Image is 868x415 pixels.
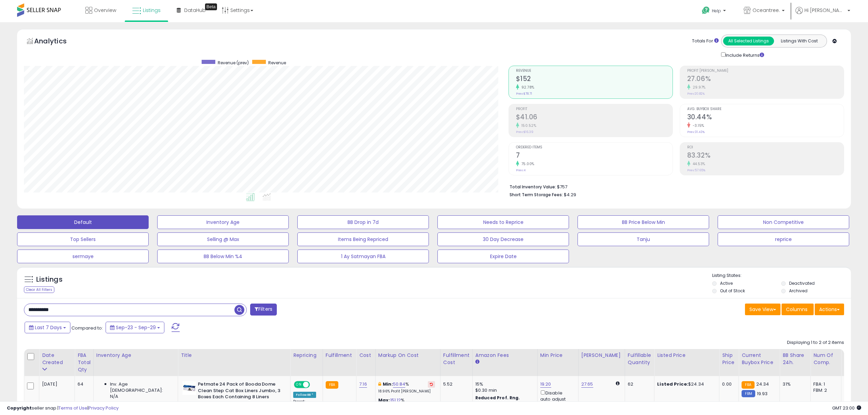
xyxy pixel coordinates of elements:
[17,215,149,229] button: Default
[783,381,805,387] div: 31%
[475,381,532,387] div: 15%
[690,123,704,128] small: -3.15%
[383,381,393,387] b: Min:
[110,400,173,412] span: Inv. Age [DEMOGRAPHIC_DATA]:
[36,275,63,284] h5: Listings
[375,349,440,376] th: The percentage added to the cost of goods (COGS) that forms the calculator for Min & Max prices.
[25,322,70,333] button: Last 7 Days
[519,85,534,90] small: 92.78%
[783,352,808,366] div: BB Share 24h.
[687,130,705,134] small: Prev: 31.43%
[813,387,836,393] div: FBM: 2
[96,352,175,359] div: Inventory Age
[718,232,849,246] button: reprice
[34,36,80,48] h5: Analytics
[742,390,755,397] small: FBM
[692,38,719,44] div: Totals For
[110,381,173,393] span: Inv. Age [DEMOGRAPHIC_DATA]:
[359,381,367,388] a: 7.16
[756,381,769,387] span: 24.34
[250,304,277,316] button: Filters
[690,85,706,90] small: 29.97%
[804,7,845,14] span: Hi [PERSON_NAME]
[516,168,526,172] small: Prev: 4
[437,250,569,263] button: Expire Date
[742,352,777,366] div: Current Buybox Price
[813,381,836,387] div: FBA: 1
[540,389,573,409] div: Disable auto adjust min
[378,397,390,403] b: Max:
[7,405,32,411] strong: Copyright
[687,168,705,172] small: Prev: 57.65%
[815,304,844,315] button: Actions
[516,75,673,84] h2: $152
[712,272,851,279] p: Listing States:
[687,146,844,149] span: ROI
[42,352,72,366] div: Date Created
[723,37,774,45] button: All Selected Listings
[687,107,844,111] span: Avg. Buybox Share
[326,381,338,389] small: FBA
[293,352,320,359] div: Repricing
[832,405,861,411] span: 2025-10-7 23:00 GMT
[687,69,844,73] span: Profit [PERSON_NAME]
[437,215,569,229] button: Needs to Reprice
[789,288,808,294] label: Archived
[89,405,119,411] a: Privacy Policy
[716,51,772,59] div: Include Returns
[745,304,781,315] button: Save View
[17,250,149,263] button: sermaye
[720,288,745,294] label: Out of Stock
[116,324,156,331] span: Sep-23 - Sep-29
[722,381,733,387] div: 0.00
[437,232,569,246] button: 30 Day Decrease
[742,381,754,389] small: FBA
[475,395,520,401] b: Reduced Prof. Rng.
[757,390,768,397] span: 19.93
[718,215,849,229] button: Non Competitive
[628,352,651,366] div: Fulfillable Quantity
[510,182,839,190] li: $757
[309,382,320,388] span: OFF
[796,7,850,22] a: Hi [PERSON_NAME]
[157,232,289,246] button: Selling @ Max
[687,151,844,161] h2: 83.32%
[540,352,575,359] div: Min Price
[475,359,479,365] small: Amazon Fees.
[628,381,649,387] div: 62
[7,405,119,412] div: seller snap | |
[443,352,470,366] div: Fulfillment Cost
[540,381,551,388] a: 19.20
[182,381,196,395] img: 416eG4ZEIIL._SL40_.jpg
[516,130,533,134] small: Prev: $16.39
[58,405,87,411] a: Terms of Use
[720,280,733,286] label: Active
[378,397,435,410] div: %
[813,352,838,366] div: Num of Comp.
[110,393,118,400] span: N/A
[519,123,537,128] small: 150.52%
[78,381,88,387] div: 64
[787,339,844,346] div: Displaying 1 to 2 of 2 items
[578,215,709,229] button: BB Price Below Min
[106,322,164,333] button: Sep-23 - Sep-29
[564,191,576,198] span: $4.29
[581,381,593,388] a: 27.65
[198,381,281,402] b: Petmate 24 Pack of Booda Dome Clean Step Cat Box Liners Jumbo, 3 Boxes Each Containing 8 Liners
[578,232,709,246] button: Tanju
[443,381,467,387] div: 5.52
[687,92,705,96] small: Prev: 20.82%
[268,60,286,66] span: Revenue
[184,7,206,14] span: DataHub
[293,399,317,415] div: Preset:
[722,352,736,366] div: Ship Price
[510,184,556,190] b: Total Inventory Value:
[157,215,289,229] button: Inventory Age
[297,250,429,263] button: 1 Ay Satmayan FBA
[205,3,217,10] div: Tooltip anchor
[297,215,429,229] button: BB Drop in 7d
[516,107,673,111] span: Profit
[71,325,103,331] span: Compared to:
[516,151,673,161] h2: 7
[35,324,62,331] span: Last 7 Days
